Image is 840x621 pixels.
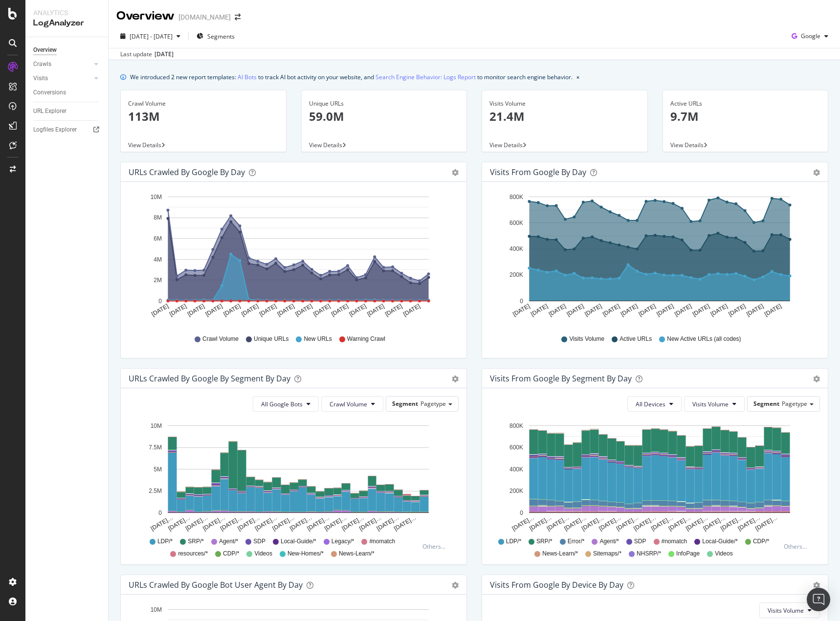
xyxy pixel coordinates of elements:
div: Unique URLs [309,99,460,108]
div: Visits from Google by day [490,167,586,177]
text: [DATE] [709,303,729,318]
text: 400K [509,245,523,252]
text: [DATE] [691,303,711,318]
text: 800K [509,194,523,200]
div: Visits from Google By Segment By Day [490,374,632,383]
span: SDP [253,537,265,546]
span: Pagetype [420,399,446,408]
span: Sitemaps/* [593,550,621,558]
button: Segments [193,28,239,44]
text: 10M [151,194,162,200]
div: gear [813,582,820,589]
text: [DATE] [348,303,368,318]
text: [DATE] [384,303,403,318]
text: 4M [154,256,162,263]
div: Logfiles Explorer [33,125,77,135]
text: 200K [509,272,523,279]
text: [DATE] [150,303,170,318]
button: All Google Bots [253,396,319,412]
div: Active URLs [670,99,821,108]
span: Legacy/* [332,537,354,546]
span: LDP/* [157,537,173,546]
span: InfoPage [676,550,700,558]
div: Last update [120,50,174,59]
text: 400K [509,466,523,473]
span: Videos [715,550,732,558]
text: 10M [151,606,162,613]
text: [DATE] [204,303,224,318]
span: NHSRP/* [637,550,661,558]
span: Crawl Volume [202,335,239,343]
span: News-Learn/* [542,550,578,558]
div: Crawls [33,59,51,69]
div: URL Explorer [33,106,66,116]
span: New URLs [304,335,332,343]
span: SDP [634,537,646,546]
text: 600K [509,444,523,451]
div: Open Intercom Messenger [807,588,830,611]
svg: A chart. [129,420,455,533]
div: arrow-right-arrow-left [235,14,241,21]
span: #nomatch [662,537,687,546]
svg: A chart. [490,190,817,326]
text: [DATE] [276,303,296,318]
text: [DATE] [511,303,531,318]
text: 0 [520,298,523,305]
text: [DATE] [312,303,332,318]
div: Overview [33,45,57,55]
span: View Details [489,141,523,149]
span: Unique URLs [254,335,288,343]
span: Active URLs [619,335,652,343]
div: gear [452,169,459,176]
span: View Details [670,141,704,149]
button: Google [788,28,832,44]
div: Others... [784,542,811,551]
span: Warning Crawl [347,335,385,343]
span: All Google Bots [261,400,303,408]
text: 8M [154,215,162,222]
span: Videos [254,550,272,558]
text: [DATE] [402,303,421,318]
text: [DATE] [240,303,260,318]
span: Visits Volume [692,400,729,408]
span: SRP/* [536,537,553,546]
span: View Details [309,141,342,149]
span: Google [801,32,820,40]
text: 0 [520,510,523,516]
span: Visits Volume [768,606,804,615]
text: [DATE] [763,303,783,318]
text: [DATE] [294,303,313,318]
div: gear [813,376,820,382]
div: gear [813,169,820,176]
span: SRP/* [188,537,204,546]
div: Conversions [33,88,66,98]
text: [DATE] [673,303,693,318]
text: [DATE] [655,303,675,318]
text: 2.5M [149,488,162,494]
text: 5M [154,466,162,473]
text: [DATE] [530,303,549,318]
span: Pagetype [782,399,807,408]
text: 7.5M [149,444,162,451]
text: 600K [509,220,523,226]
span: Agent/* [599,537,619,546]
span: New-Homes/* [287,550,324,558]
button: close banner [574,70,582,84]
div: Crawl Volume [128,99,279,108]
span: #nomatch [369,537,395,546]
a: Search Engine Behavior: Logs Report [376,72,476,82]
div: Visits From Google By Device By Day [490,580,623,590]
svg: A chart. [129,190,455,326]
a: Overview [33,45,101,55]
a: Logfiles Explorer [33,125,101,135]
span: Error/* [568,537,585,546]
span: [DATE] - [DATE] [130,32,173,41]
a: AI Bots [238,72,257,82]
text: [DATE] [186,303,206,318]
span: LDP/* [506,537,521,546]
span: Segments [207,32,235,41]
span: Segment [753,399,779,408]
